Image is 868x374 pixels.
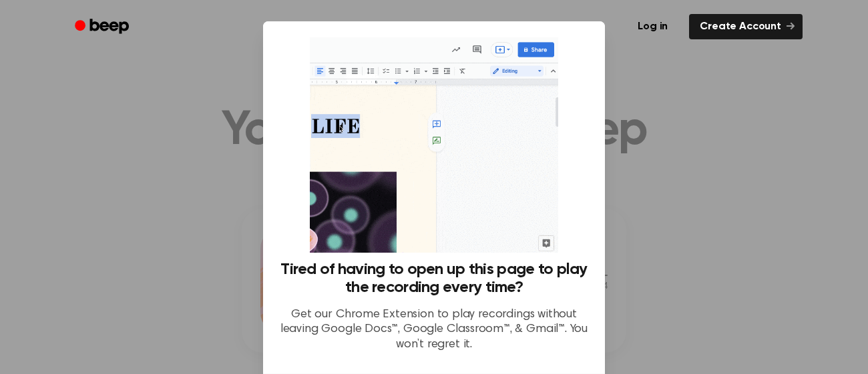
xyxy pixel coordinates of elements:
[624,11,681,42] a: Log in
[279,307,589,353] p: Get our Chrome Extension to play recordings without leaving Google Docs™, Google Classroom™, & Gm...
[310,37,558,253] img: Beep extension in action
[65,14,141,40] a: Beep
[279,261,589,297] h3: Tired of having to open up this page to play the recording every time?
[689,14,803,39] a: Create Account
